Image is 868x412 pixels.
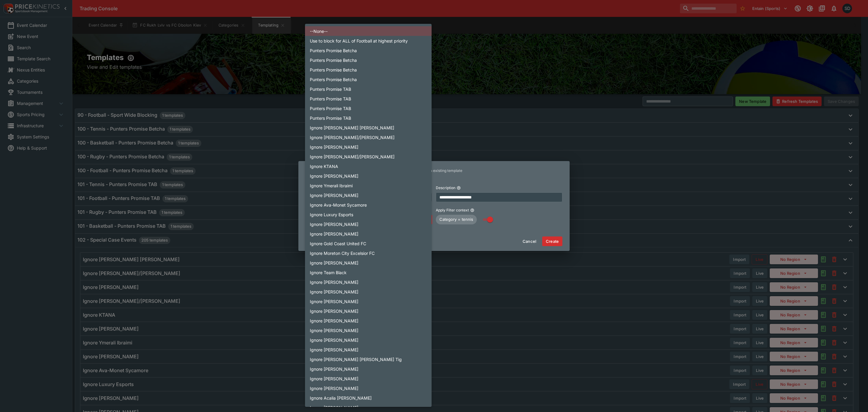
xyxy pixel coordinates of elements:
[305,94,432,103] li: Punters Promise TAB
[305,74,432,84] li: Punters Promise Betcha
[305,36,432,46] li: Use to block for ALL of Football at highest priority
[305,268,432,277] li: Ignore Team Black
[305,181,432,190] li: Ignore Ymerali Ibraimi
[305,316,432,325] li: Ignore [PERSON_NAME]
[305,46,432,55] li: Punters Promise Betcha
[305,296,432,306] li: Ignore [PERSON_NAME]
[305,200,432,210] li: Ignore Ava-Monet Sycamore
[305,258,432,268] li: Ignore [PERSON_NAME]
[305,277,432,287] li: Ignore [PERSON_NAME]
[305,219,432,229] li: Ignore [PERSON_NAME]
[305,335,432,345] li: Ignore [PERSON_NAME]
[305,345,432,354] li: Ignore [PERSON_NAME]
[305,287,432,296] li: Ignore [PERSON_NAME]
[305,65,432,74] li: Punters Promise Betcha
[305,84,432,94] li: Punters Promise TAB
[305,306,432,316] li: Ignore [PERSON_NAME]
[305,190,432,200] li: Ignore [PERSON_NAME]
[305,210,432,219] li: Ignore Luxury Esports
[305,123,432,132] li: Ignore [PERSON_NAME] [PERSON_NAME]
[305,229,432,239] li: Ignore [PERSON_NAME]
[305,171,432,181] li: Ignore [PERSON_NAME]
[305,354,432,364] li: Ignore [PERSON_NAME] [PERSON_NAME] Tig
[305,383,432,393] li: Ignore [PERSON_NAME]
[305,325,432,335] li: Ignore [PERSON_NAME]
[305,248,432,258] li: Ignore Moreton City Excelsior FC
[305,103,432,113] li: Punters Promise TAB
[305,113,432,123] li: Punters Promise TAB
[305,55,432,65] li: Punters Promise Betcha
[305,161,432,171] li: Ignore KTANA
[305,374,432,383] li: Ignore [PERSON_NAME]
[305,26,432,36] li: --None--
[305,152,432,161] li: Ignore [PERSON_NAME]/[PERSON_NAME]
[305,132,432,142] li: Ignore [PERSON_NAME]/[PERSON_NAME]
[305,142,432,152] li: Ignore [PERSON_NAME]
[305,393,432,403] li: Ignore Acalia [PERSON_NAME]
[305,239,432,248] li: Ignore Gold Coast United FC
[305,364,432,374] li: Ignore [PERSON_NAME]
